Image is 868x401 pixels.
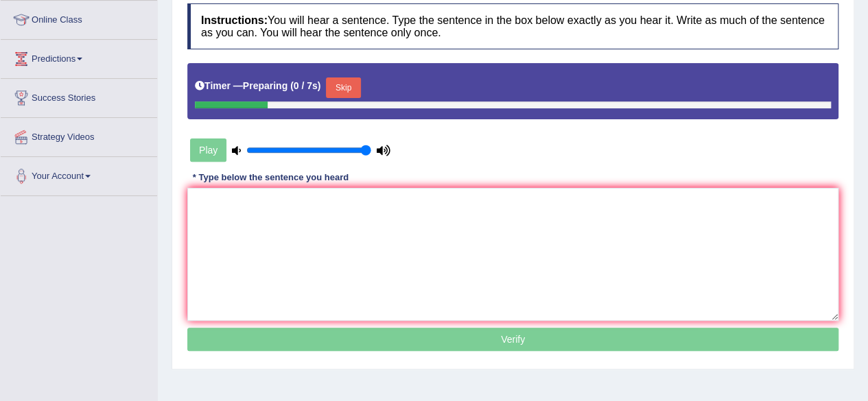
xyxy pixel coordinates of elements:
[1,157,157,191] a: Your Account
[187,171,354,184] div: * Type below the sentence you heard
[1,118,157,152] a: Strategy Videos
[1,1,157,35] a: Online Class
[318,80,321,91] b: )
[290,80,294,91] b: (
[1,79,157,113] a: Success Stories
[326,77,360,98] button: Skip
[294,80,318,91] b: 0 / 7s
[243,80,288,91] b: Preparing
[1,40,157,74] a: Predictions
[195,81,320,91] h5: Timer —
[187,3,838,49] h4: You will hear a sentence. Type the sentence in the box below exactly as you hear it. Write as muc...
[201,14,268,26] b: Instructions:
